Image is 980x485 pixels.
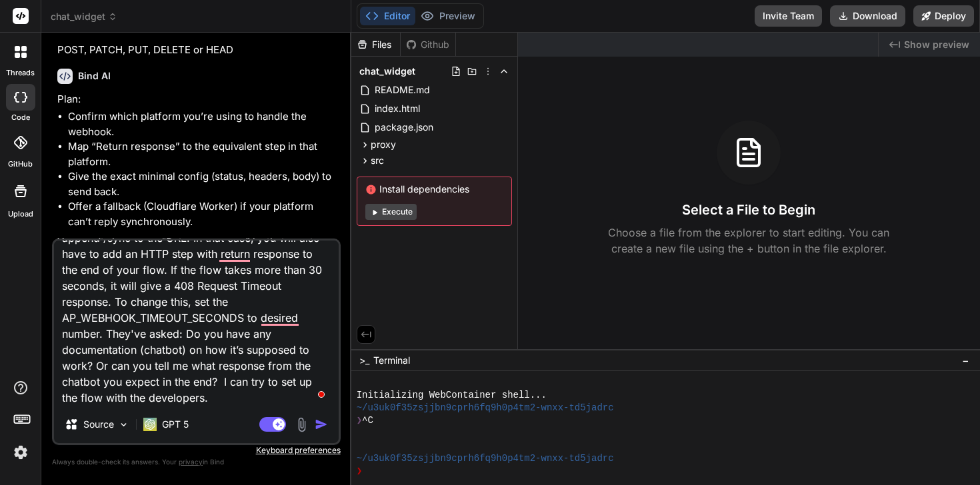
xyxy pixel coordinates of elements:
label: threads [6,67,35,79]
label: code [11,112,30,123]
p: You won’t always see “Return response” by that exact name. Use the equivalent: [57,235,338,264]
button: Execute [365,204,417,220]
img: settings [9,441,32,464]
button: Editor [360,7,415,25]
p: Source [83,418,114,431]
h6: Bind AI [78,69,111,83]
span: src [371,154,384,167]
span: >_ [359,354,369,367]
span: Terminal [373,354,410,367]
img: GPT 5 [143,418,157,431]
span: chat_widget [51,10,117,23]
img: Pick Models [118,419,129,430]
li: Offer a fallback (Cloudflare Worker) if your platform can’t reply synchronously. [68,199,338,229]
span: chat_widget [359,65,415,78]
span: index.html [373,101,421,117]
label: Upload [8,209,33,220]
span: proxy [371,138,396,151]
label: GitHub [8,159,33,170]
button: − [959,350,972,371]
span: Initializing WebContainer shell... [357,389,547,402]
p: Keyboard preferences [52,445,341,456]
p: Always double-check its answers. Your in Bind [52,456,341,468]
span: Install dependencies [365,183,503,196]
span: README.md [373,82,431,98]
span: ❯ [357,465,362,478]
span: ~/u3uk0f35zsjjbn9cprh6fq9h0p4tm2-wnxx-td5jadrc [357,402,614,414]
li: Confirm which platform you’re using to handle the webhook. [68,109,338,139]
div: Files [351,38,400,51]
span: ^C [362,414,373,427]
li: Map “Return response” to the equivalent step in that platform. [68,139,338,169]
span: ❯ [357,414,362,427]
button: Download [830,5,905,27]
p: Choose a file from the explorer to start editing. You can create a new file using the + button in... [599,225,898,256]
button: Invite Team [755,5,822,27]
img: icon [315,418,328,431]
p: GPT 5 [162,418,189,431]
button: Preview [415,7,481,25]
span: ~/u3uk0f35zsjjbn9cprh6fq9h0p4tm2-wnxx-td5jadrc [357,452,614,465]
li: Give the exact minimal config (status, headers, body) to send back. [68,169,338,199]
span: package.json [373,119,435,135]
span: privacy [179,458,203,466]
span: − [962,354,969,367]
div: Github [401,38,455,51]
textarea: To enrich screen reader interactions, please activate Accessibility in Grammarly extension settings [54,241,339,406]
button: Deploy [913,5,974,27]
p: Plan: [57,92,338,107]
h3: Select a File to Begin [682,201,815,219]
span: Show preview [904,38,969,51]
img: attachment [294,417,309,432]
